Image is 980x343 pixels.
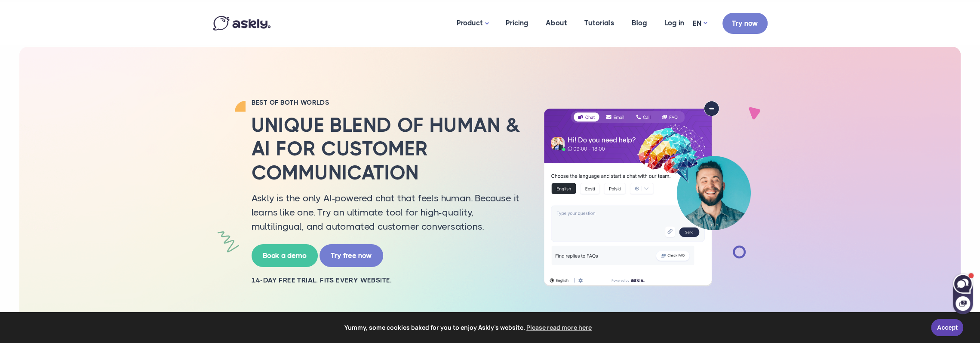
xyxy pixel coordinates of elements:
[213,16,270,30] img: Askly
[656,2,693,44] a: Log in
[722,13,768,34] a: Try now
[623,2,656,44] a: Blog
[252,191,522,234] p: Askly is the only AI-powered chat that feels human. Because it learns like one. Try an ultimate t...
[12,321,925,334] span: Yummy, some cookies baked for you to enjoy Askly's website.
[952,272,974,315] iframe: Askly chat
[252,113,522,185] h2: Unique blend of human & AI for customer communication
[535,101,759,286] img: AI multilingual chat
[576,2,623,44] a: Tutorials
[497,2,537,44] a: Pricing
[319,244,383,267] a: Try free now
[252,276,522,285] h2: 14-day free trial. Fits every website.
[252,98,522,107] h2: BEST OF BOTH WORLDS
[537,2,576,44] a: About
[448,2,497,45] a: Product
[525,321,593,334] a: learn more about cookies
[931,319,963,336] a: Accept
[252,244,318,267] a: Book a demo
[693,17,707,30] a: EN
